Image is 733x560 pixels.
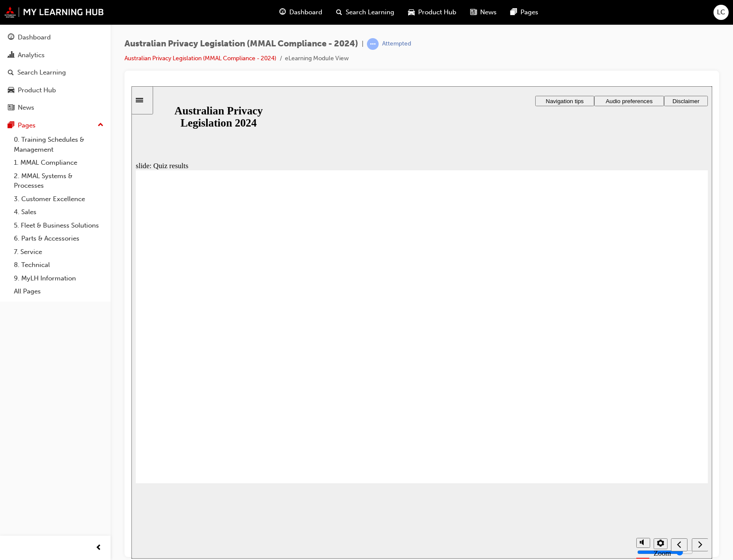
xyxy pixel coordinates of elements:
span: pages-icon [8,122,14,130]
a: 1. MMAL Compliance [10,156,107,169]
a: 9. MyLH Information [10,272,107,285]
a: 3. Customer Excellence [10,192,107,206]
span: Australian Privacy Legislation (MMAL Compliance - 2024) [124,39,358,49]
span: Pages [520,7,538,17]
div: Product Hub [18,85,56,95]
span: Product Hub [418,7,456,17]
span: car-icon [8,87,14,94]
a: 0. Training Schedules & Management [10,133,107,156]
a: car-iconProduct Hub [401,3,463,21]
a: News [3,100,107,116]
span: LC [717,7,725,17]
a: Product Hub [3,82,107,98]
a: pages-iconPages [504,3,545,21]
nav: slide navigation [540,444,576,472]
span: up-icon [98,120,104,131]
a: 4. Sales [10,205,107,219]
button: LC [713,5,729,20]
a: All Pages [10,285,107,298]
span: prev-icon [95,543,102,553]
span: Navigation tips [414,12,452,18]
span: car-icon [408,7,415,18]
button: Pages [3,117,107,133]
span: chart-icon [8,52,14,59]
span: Audio preferences [474,12,521,18]
span: Disclaimer [541,12,568,18]
a: 5. Fleet & Business Solutions [10,219,107,232]
span: News [480,7,497,17]
span: search-icon [8,69,14,77]
span: search-icon [336,7,342,18]
div: Search Learning [17,68,66,78]
input: volume [506,462,562,469]
a: Analytics [3,47,107,63]
button: Previous (Ctrl+Alt+Comma) [540,452,556,465]
span: news-icon [8,104,14,112]
span: Dashboard [289,7,322,17]
div: Dashboard [18,33,51,42]
span: guage-icon [279,7,286,18]
div: Pages [18,120,36,130]
li: eLearning Module View [285,54,349,64]
span: Search Learning [346,7,394,17]
span: pages-icon [510,7,517,18]
button: DashboardAnalyticsSearch LearningProduct HubNews [3,28,107,117]
a: 6. Parts & Accessories [10,232,107,245]
div: Attempted [382,40,411,48]
button: Audio preferences [463,10,533,20]
button: Settings [522,452,536,463]
a: guage-iconDashboard [272,3,329,21]
a: 8. Technical [10,258,107,272]
button: Next (Ctrl+Alt+Period) [560,452,577,465]
button: Navigation tips [404,10,463,20]
span: learningRecordVerb_ATTEMPT-icon [367,38,379,50]
a: 7. Service [10,245,107,259]
label: Zoom to fit [522,463,540,488]
span: guage-icon [8,34,14,42]
div: misc controls [501,444,535,472]
button: Disclaimer [533,10,576,20]
a: Search Learning [3,65,107,81]
a: search-iconSearch Learning [329,3,401,21]
button: Mute (Ctrl+Alt+M) [505,452,519,462]
a: Australian Privacy Legislation (MMAL Compliance - 2024) [124,55,276,62]
img: mmal [4,7,104,18]
a: Dashboard [3,29,107,46]
a: news-iconNews [463,3,504,21]
span: | [362,39,363,49]
a: 2. MMAL Systems & Processes [10,169,107,192]
div: Analytics [18,50,45,60]
div: News [18,103,34,113]
span: news-icon [470,7,477,18]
